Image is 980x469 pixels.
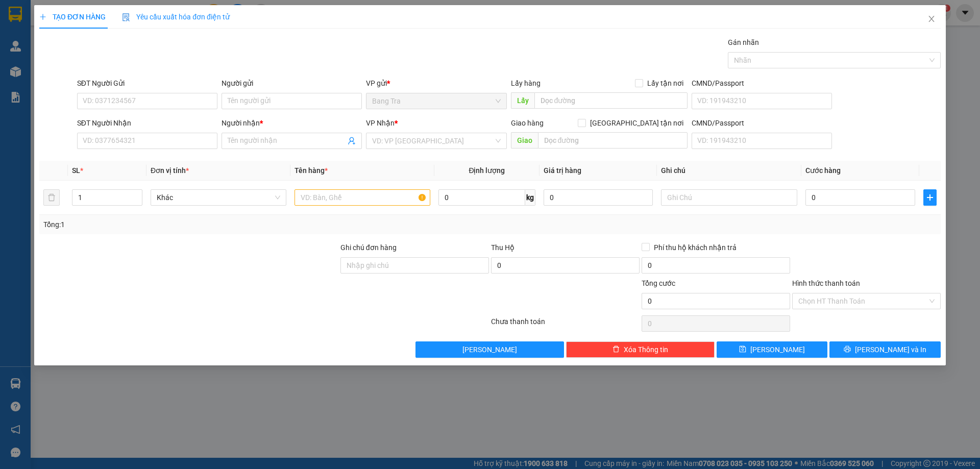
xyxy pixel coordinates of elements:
span: [STREET_ADDRESS] [97,59,234,77]
span: Đơn vị tính [151,166,189,175]
img: icon [122,13,130,21]
span: save [740,345,747,354]
label: Hình thức thanh toán [792,279,860,287]
label: Gán nhãn [728,38,759,46]
div: Diễm [97,21,234,33]
div: SĐT Người Nhận [77,117,217,129]
div: Người gửi [222,78,362,89]
span: [GEOGRAPHIC_DATA] tận nơi [586,117,688,129]
span: Định lượng [469,166,505,175]
span: close [927,15,936,23]
th: Ghi chú [657,161,801,181]
span: Lấy [511,92,534,109]
span: Lấy tận nơi [643,78,688,89]
input: Dọc đường [534,92,688,109]
span: VP Nhận [366,119,395,127]
span: Tổng cước [642,279,675,287]
span: Gửi: [9,10,24,20]
input: 0 [544,189,653,206]
div: 0934593359 [97,33,234,47]
button: Close [917,5,946,34]
div: VP gửi [366,78,507,89]
div: CMND/Passport [692,117,832,129]
div: Người nhận [222,117,362,129]
div: SĐT Người Gửi [77,78,217,89]
span: plus [39,13,46,20]
span: kg [525,189,535,206]
input: VD: Bàn, Ghế [295,189,430,206]
button: [PERSON_NAME] [416,341,565,358]
span: Giao [511,132,538,149]
span: Giá trị hàng [544,166,581,175]
span: TẠO ĐƠN HÀNG [39,13,106,21]
button: deleteXóa Thông tin [567,341,715,358]
span: Xóa Thông tin [624,344,668,355]
span: Cước hàng [805,166,841,175]
button: printer[PERSON_NAME] và In [830,341,941,358]
span: Lấy hàng [511,79,541,87]
div: Chưa thanh toán [490,316,641,334]
div: CMND/Passport [692,78,832,89]
input: Ghi chú đơn hàng [340,257,489,274]
label: Ghi chú đơn hàng [340,243,397,252]
span: Nhận: [97,10,122,20]
span: plus [924,193,936,202]
span: Phí thu hộ khách nhận trả [650,242,741,253]
span: Thu Hộ [491,243,514,252]
div: Tổng: 1 [43,219,378,230]
span: [PERSON_NAME] [463,344,518,355]
input: Ghi Chú [661,189,797,206]
span: Yêu cầu xuất hóa đơn điện tử [122,13,230,21]
span: delete [612,345,620,354]
span: [PERSON_NAME] [751,344,805,355]
button: plus [923,189,937,206]
span: Khác [157,190,280,205]
span: user-add [348,137,356,145]
button: save[PERSON_NAME] [717,341,827,358]
span: Giao hàng [511,119,544,127]
div: [GEOGRAPHIC_DATA] [97,9,234,21]
span: SL [72,166,80,175]
span: [PERSON_NAME] và In [855,344,926,355]
span: Tên hàng [295,166,328,175]
span: printer [844,345,851,354]
button: delete [43,189,60,206]
div: Bang Tra [9,9,90,21]
span: Bang Tra [373,93,501,109]
span: DĐ: [97,47,112,58]
input: Dọc đường [538,132,688,149]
